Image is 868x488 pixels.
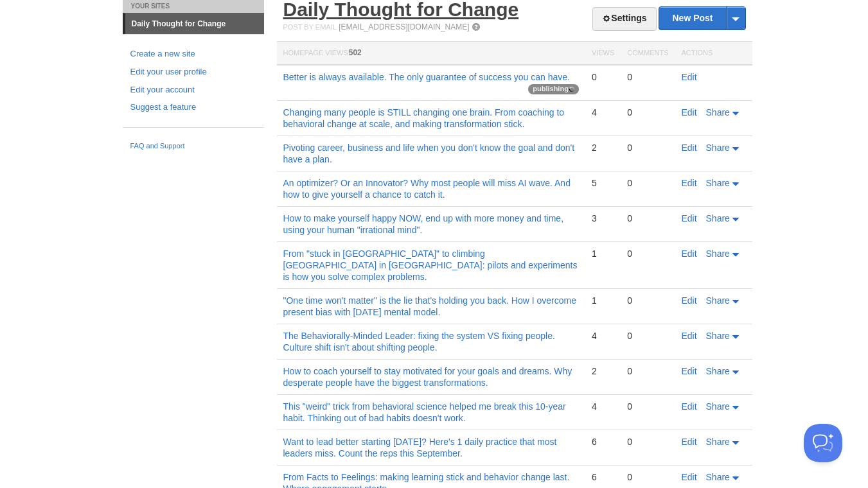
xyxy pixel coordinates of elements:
[349,48,362,57] span: 502
[277,42,585,65] th: Homepage Views
[706,143,730,153] span: Share
[627,213,668,224] div: 0
[627,248,668,259] div: 0
[627,471,668,483] div: 0
[283,331,555,353] a: The Behaviorally-Minded Leader: fixing the system VS fixing people. Culture shift isn't about shi...
[682,401,697,412] a: Edit
[283,107,565,129] a: Changing many people is STILL changing one brain. From coaching to behavioral change at scale, an...
[706,248,730,259] span: Share
[592,365,614,377] div: 2
[659,7,745,30] a: New Post
[682,248,697,259] a: Edit
[682,366,697,376] a: Edit
[592,7,656,31] a: Settings
[585,42,621,65] th: Views
[682,295,697,306] a: Edit
[706,213,730,223] span: Share
[627,401,668,412] div: 0
[283,143,575,164] a: Pivoting career, business and life when you don't know the goal and don't have a plan.
[283,437,557,458] a: Want to lead better starting [DATE]? Here's 1 daily practice that most leaders miss. Count the re...
[592,177,614,189] div: 5
[627,177,668,189] div: 0
[706,107,730,118] span: Share
[706,366,730,376] span: Share
[592,71,614,83] div: 0
[627,107,668,118] div: 0
[675,42,752,65] th: Actions
[592,213,614,224] div: 3
[682,437,697,447] a: Edit
[621,42,675,65] th: Comments
[592,248,614,259] div: 1
[627,365,668,377] div: 0
[706,401,730,412] span: Share
[592,295,614,306] div: 1
[339,22,469,31] a: [EMAIL_ADDRESS][DOMAIN_NAME]
[130,48,256,61] a: Create a new site
[682,178,697,188] a: Edit
[706,437,730,447] span: Share
[682,143,697,153] a: Edit
[130,83,256,97] a: Edit your account
[283,295,577,317] a: "One time won't matter" is the lie that's holding you back. How I overcome present bias with [DAT...
[627,142,668,153] div: 0
[283,213,564,235] a: How to make yourself happy NOW, end up with more money and time, using your human "irrational mind".
[283,72,570,82] a: Better is always available. The only guarantee of success you can have.
[130,101,256,114] a: Suggest a feature
[283,366,572,388] a: How to coach yourself to stay motivated for your goals and dreams. Why desperate people have the ...
[569,87,574,92] img: loading-tiny-gray.gif
[682,107,697,118] a: Edit
[706,331,730,341] span: Share
[125,13,264,34] a: Daily Thought for Change
[283,401,566,423] a: This "weird" trick from behavioral science helped me break this 10-year habit. Thinking out of ba...
[627,436,668,448] div: 0
[706,472,730,482] span: Share
[283,178,571,200] a: An optimizer? Or an Innovator? Why most people will miss AI wave. And how to give yourself a chan...
[627,71,668,83] div: 0
[682,72,697,82] a: Edit
[592,471,614,483] div: 6
[706,295,730,306] span: Share
[528,84,579,94] span: publishing
[592,436,614,448] div: 6
[627,330,668,342] div: 0
[130,141,256,152] a: FAQ and Support
[627,295,668,306] div: 0
[682,472,697,482] a: Edit
[130,65,256,79] a: Edit your user profile
[804,424,842,462] iframe: Help Scout Beacon - Open
[592,142,614,153] div: 2
[682,213,697,223] a: Edit
[592,401,614,412] div: 4
[283,23,337,31] span: Post by Email
[592,330,614,342] div: 4
[706,178,730,188] span: Share
[283,248,578,282] a: From "stuck in [GEOGRAPHIC_DATA]" to climbing [GEOGRAPHIC_DATA] in [GEOGRAPHIC_DATA]: pilots and ...
[592,107,614,118] div: 4
[682,331,697,341] a: Edit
